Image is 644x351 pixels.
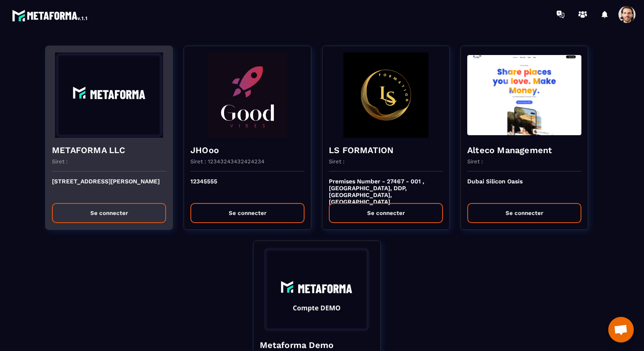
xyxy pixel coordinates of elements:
[608,317,634,342] a: Ouvrir le chat
[467,52,581,138] img: funnel-background
[467,203,581,223] button: Se connecter
[52,178,166,197] p: [STREET_ADDRESS][PERSON_NAME]
[190,203,305,223] button: Se connecter
[329,158,345,165] p: Siret :
[329,178,443,197] p: Premises Number - 27467 - 001 , [GEOGRAPHIC_DATA], DDP, [GEOGRAPHIC_DATA], [GEOGRAPHIC_DATA]
[467,178,581,197] p: Dubai Silicon Oasis
[260,247,374,333] img: funnel-background
[329,52,443,138] img: funnel-background
[52,158,68,165] p: Siret :
[329,203,443,223] button: Se connecter
[467,158,483,165] p: Siret :
[12,8,89,23] img: logo
[190,178,305,197] p: 12345555
[52,203,166,223] button: Se connecter
[329,144,443,156] h4: LS FORMATION
[190,144,305,156] h4: JHOoo
[467,144,581,156] h4: Alteco Management
[52,144,166,156] h4: METAFORMA LLC
[190,158,264,165] p: Siret : 12343243432424234
[190,52,305,138] img: funnel-background
[260,339,374,351] h4: Metaforma Demo
[52,52,166,138] img: funnel-background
